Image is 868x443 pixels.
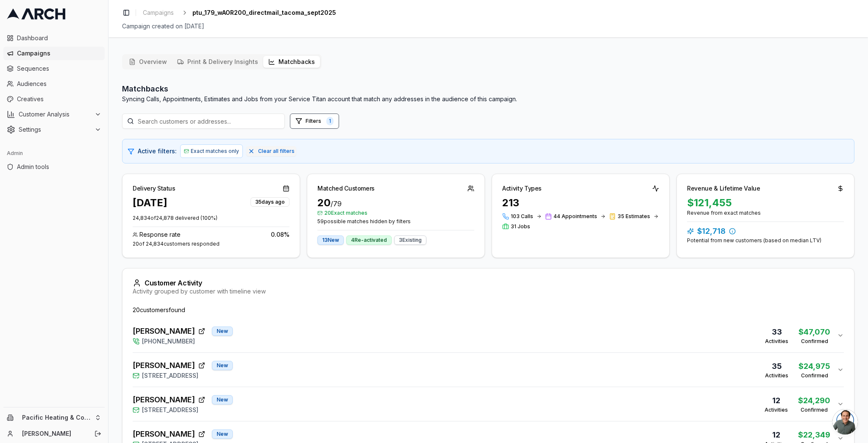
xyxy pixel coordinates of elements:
[19,125,91,134] span: Settings
[765,326,788,338] div: 33
[212,395,233,404] div: New
[172,56,263,68] button: Print & Delivery Insights
[798,360,830,372] div: $24,975
[798,407,830,413] div: Confirmed
[22,414,91,421] span: Pacific Heating & Cooling
[212,361,233,370] div: New
[250,196,289,207] button: 35days ago
[687,225,844,237] div: $12,718
[502,184,542,193] div: Activity Types
[133,241,289,247] div: 20 of 24,834 customers responded
[765,429,788,441] div: 12
[3,411,105,424] button: Pacific Heating & Cooling
[687,237,844,244] div: Potential from new customers (based on median LTV)
[3,160,105,174] a: Admin tools
[687,210,844,216] div: Revenue from exact matches
[192,8,336,17] span: ptu_179_wAOR200_directmail_tacoma_sept2025
[17,49,101,58] span: Campaigns
[124,56,172,68] button: Overview
[122,83,517,95] h2: Matchbacks
[3,123,105,136] button: Settings
[317,235,344,245] div: 13 New
[133,394,195,406] span: [PERSON_NAME]
[212,429,233,439] div: New
[133,325,195,337] span: [PERSON_NAME]
[17,163,101,171] span: Admin tools
[502,196,659,210] div: 213
[246,146,296,156] button: Clear all filters
[139,7,177,19] a: Campaigns
[212,327,233,336] div: New
[331,199,342,208] span: / 79
[133,184,175,193] div: Delivery Status
[687,196,844,210] div: $121,455
[122,95,517,103] p: Syncing Calls, Appointments, Estimates and Jobs from your Service Titan account that match any ad...
[798,326,830,338] div: $47,070
[798,395,830,407] div: $24,290
[17,80,101,88] span: Audiences
[263,56,320,68] button: Matchbacks
[133,306,844,314] div: 20 customer s found
[317,218,474,225] span: 59 possible matches hidden by filters
[139,230,181,239] span: Response rate
[250,197,289,207] div: 35 days ago
[133,360,195,371] span: [PERSON_NAME]
[122,22,854,30] div: Campaign created on [DATE]
[3,108,105,121] button: Customer Analysis
[3,47,105,60] a: Campaigns
[3,92,105,106] a: Creatives
[142,406,198,414] span: [STREET_ADDRESS]
[618,213,650,220] span: 35 Estimates
[17,34,101,42] span: Dashboard
[317,184,375,193] div: Matched Customers
[317,210,474,216] span: 20 Exact matches
[138,147,177,155] span: Active filters:
[258,148,295,155] span: Clear all filters
[19,110,91,119] span: Customer Analysis
[133,353,844,387] button: [PERSON_NAME]New[STREET_ADDRESS]35Activities$24,975Confirmed
[798,372,830,379] div: Confirmed
[133,387,844,421] button: [PERSON_NAME]New[STREET_ADDRESS]12Activities$24,290Confirmed
[271,230,289,239] span: 0.08 %
[142,337,195,346] span: [PHONE_NUMBER]
[3,147,105,160] div: Admin
[394,235,426,245] div: 3 Existing
[290,114,339,129] button: Open filters (1 active)
[511,213,533,220] span: 103 Calls
[17,64,101,73] span: Sequences
[133,279,844,287] div: Customer Activity
[92,428,104,440] button: Log out
[3,62,105,75] a: Sequences
[554,213,597,220] span: 44 Appointments
[346,235,392,245] div: 4 Re-activated
[511,223,530,230] span: 31 Jobs
[22,429,85,438] a: [PERSON_NAME]
[765,360,788,372] div: 35
[133,428,195,440] span: [PERSON_NAME]
[17,95,101,103] span: Creatives
[765,395,788,407] div: 12
[765,407,788,413] div: Activities
[122,114,285,129] input: Search customers or addresses...
[317,196,474,210] div: 20
[832,409,858,435] div: Open chat
[798,429,830,441] div: $22,349
[765,372,788,379] div: Activities
[798,338,830,345] div: Confirmed
[3,77,105,91] a: Audiences
[3,31,105,45] a: Dashboard
[191,148,239,155] span: Exact matches only
[765,338,788,345] div: Activities
[139,7,336,19] nav: breadcrumb
[133,318,844,352] button: [PERSON_NAME]New[PHONE_NUMBER]33Activities$47,070Confirmed
[687,184,760,193] div: Revenue & Lifetime Value
[133,196,167,210] div: [DATE]
[133,287,844,296] div: Activity grouped by customer with timeline view
[133,215,289,221] p: 24,834 of 24,878 delivered ( 100 %)
[142,371,198,380] span: [STREET_ADDRESS]
[326,117,334,125] span: 1
[143,8,174,17] span: Campaigns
